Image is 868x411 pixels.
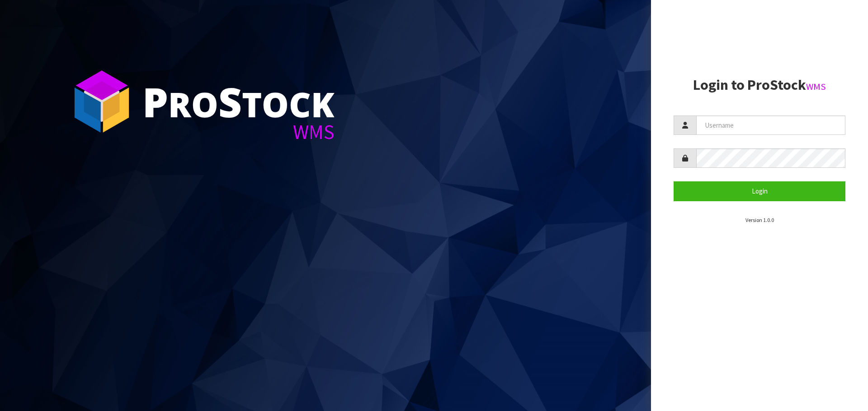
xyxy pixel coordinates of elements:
[142,81,335,122] div: ro tock
[745,217,774,223] small: Version 1.0.0
[696,115,845,135] input: Username
[806,81,826,92] small: WMS
[674,181,845,201] button: Login
[142,74,168,129] span: P
[218,74,242,129] span: S
[142,122,335,142] div: WMS
[68,68,136,135] img: ProStock Cube
[674,77,845,93] h2: Login to ProStock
